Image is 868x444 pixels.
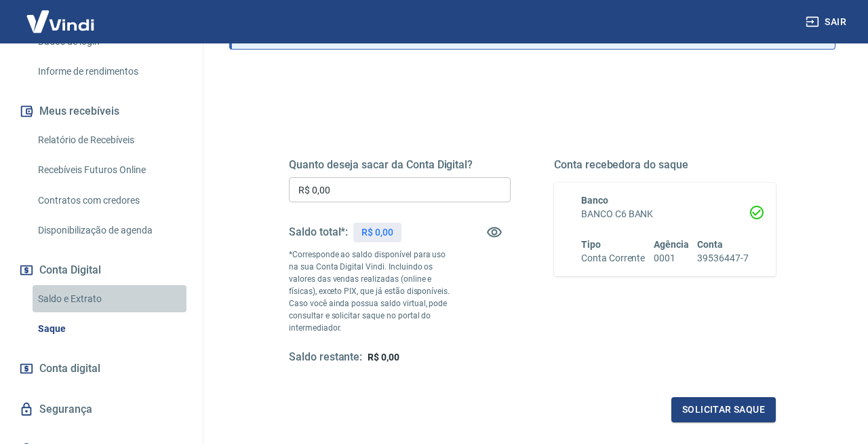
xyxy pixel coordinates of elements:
[368,352,399,363] span: R$ 0,00
[289,225,348,239] h5: Saldo total*:
[554,158,776,172] h5: Conta recebedora do saque
[289,350,362,365] h5: Saldo restante:
[581,251,645,265] h6: Conta Corrente
[16,354,186,384] a: Conta digital
[33,285,186,313] a: Saldo e Extrato
[697,251,749,265] h6: 39536447-7
[33,315,186,343] a: Saque
[361,225,393,240] p: R$ 0,00
[654,251,689,265] h6: 0001
[581,239,601,250] span: Tipo
[33,126,186,154] a: Relatório de Recebíveis
[581,207,749,221] h6: BANCO C6 BANK
[697,239,723,250] span: Conta
[16,394,186,424] a: Segurança
[581,195,608,206] span: Banco
[289,248,455,334] p: *Corresponde ao saldo disponível para uso na sua Conta Digital Vindi. Incluindo os valores das ve...
[671,397,776,422] button: Solicitar saque
[33,187,186,215] a: Contratos com credores
[654,239,689,250] span: Agência
[16,255,186,285] button: Conta Digital
[33,217,186,244] a: Disponibilização de agenda
[33,58,186,86] a: Informe de rendimentos
[16,96,186,126] button: Meus recebíveis
[289,158,511,172] h5: Quanto deseja sacar da Conta Digital?
[39,359,100,378] span: Conta digital
[33,156,186,184] a: Recebíveis Futuros Online
[803,10,852,35] button: Sair
[16,1,104,42] img: Vindi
